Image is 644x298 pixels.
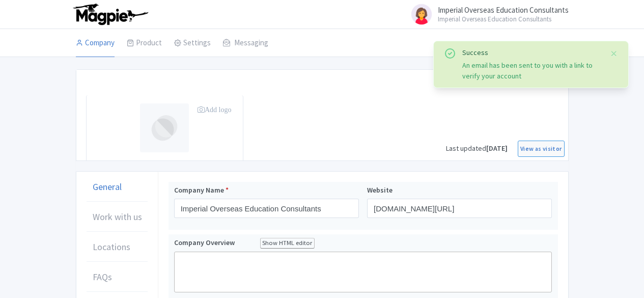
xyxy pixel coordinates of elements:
[438,5,569,15] span: Imperial Overseas Education Consultants
[93,240,130,254] span: Locations
[438,16,569,22] small: Imperial Overseas Education Consultants
[93,270,112,284] span: FAQs
[174,29,211,58] a: Settings
[93,210,142,224] span: Work with us
[486,144,508,153] span: [DATE]
[82,172,152,202] a: General
[223,29,268,58] a: Messaging
[198,106,232,113] i: Add logo
[127,29,162,58] a: Product
[409,2,434,26] img: avatar_key_member-9c1dde93af8b07d7383eb8b5fb890c87.png
[462,47,602,58] div: Success
[93,180,122,194] span: General
[403,2,569,26] a: Imperial Overseas Education Consultants Imperial Overseas Education Consultants
[174,238,235,248] span: Company Overview
[76,29,115,58] a: Company
[82,232,152,262] a: Locations
[260,238,315,249] div: Show HTML editor
[367,185,393,195] span: Website
[82,262,152,292] a: FAQs
[174,185,224,195] span: Company Name
[82,202,152,232] a: Work with us
[140,103,189,152] img: profile-logo-d1a8e230fb1b8f12adc913e4f4d7365c.png
[518,141,564,157] a: View as visitor
[610,47,618,60] button: Close
[462,60,602,82] div: An email has been sent to you with a link to verify your account
[71,3,150,25] img: logo-ab69f6fb50320c5b225c76a69d11143b.png
[446,143,508,154] div: Last updated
